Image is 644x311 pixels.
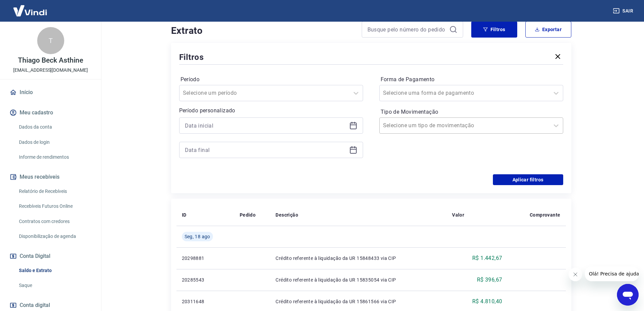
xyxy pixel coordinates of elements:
[472,254,502,262] p: R$ 1.442,67
[181,75,362,84] label: Período
[569,268,582,281] iframe: Fechar mensagem
[185,145,347,155] input: Data final
[477,276,502,284] p: R$ 396,67
[452,212,464,218] p: Valor
[16,229,93,243] a: Disponibilização de agenda
[585,266,639,281] iframe: Mensagem da empresa
[185,233,210,240] span: Seg, 18 ago
[37,27,64,54] div: T
[8,249,93,264] button: Conta Digital
[8,85,93,100] a: Início
[16,120,93,134] a: Dados da conta
[16,215,93,228] a: Contratos com credores
[276,298,441,305] p: Crédito referente à liquidação da UR 15861566 via CIP
[240,212,256,218] p: Pedido
[16,150,93,164] a: Informe de rendimentos
[18,57,83,64] p: Thiago Beck Asthine
[381,75,562,84] label: Forma de Pagamento
[182,212,187,218] p: ID
[525,21,571,38] button: Exportar
[179,107,363,115] p: Período personalizado
[367,24,447,35] input: Busque pelo número do pedido
[16,199,93,213] a: Recebíveis Futuros Online
[13,67,88,74] p: [EMAIL_ADDRESS][DOMAIN_NAME]
[381,108,562,116] label: Tipo de Movimentação
[185,120,347,131] input: Data inicial
[493,174,563,185] button: Aplicar filtros
[472,297,502,306] p: R$ 4.810,40
[171,24,354,38] h4: Extrato
[530,212,560,218] p: Comprovante
[16,279,93,292] a: Saque
[182,298,229,305] p: 20311648
[16,184,93,198] a: Relatório de Recebíveis
[617,284,639,306] iframe: Botão para abrir a janela de mensagens
[8,105,93,120] button: Meu cadastro
[276,255,441,262] p: Crédito referente à liquidação da UR 15848433 via CIP
[182,276,229,283] p: 20285543
[182,255,229,262] p: 20298881
[612,5,636,17] button: Sair
[179,52,204,63] h5: Filtros
[16,264,93,277] a: Saldo e Extrato
[8,0,52,21] img: Vindi
[8,170,93,184] button: Meus recebíveis
[276,276,441,283] p: Crédito referente à liquidação da UR 15835054 via CIP
[276,212,298,218] p: Descrição
[20,301,50,310] span: Conta digital
[16,135,93,149] a: Dados de login
[4,5,57,10] span: Olá! Precisa de ajuda?
[471,21,517,38] button: Filtros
